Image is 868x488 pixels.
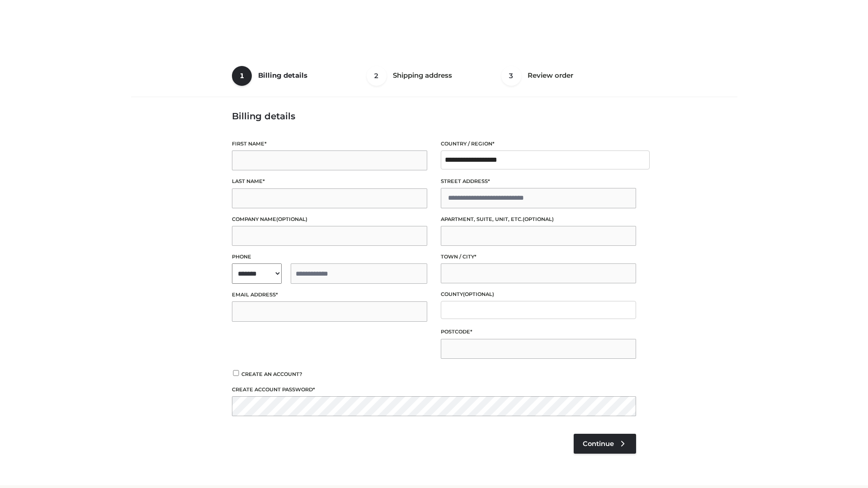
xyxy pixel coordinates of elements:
label: Create account password [232,385,636,394]
span: Create an account? [241,371,302,377]
span: 1 [232,66,252,86]
label: Email address [232,291,427,299]
span: Shipping address [393,71,452,80]
label: Town / City [441,253,636,261]
h3: Billing details [232,111,636,122]
label: Phone [232,253,427,261]
label: Last name [232,177,427,186]
span: (optional) [463,291,494,297]
label: Street address [441,177,636,186]
a: Continue [574,434,636,454]
span: Continue [583,440,614,448]
span: Billing details [258,71,307,80]
span: 2 [367,66,387,86]
input: Create an account? [232,370,240,376]
span: 3 [501,66,521,86]
span: Review order [528,71,573,80]
label: County [441,290,636,299]
label: Apartment, suite, unit, etc. [441,215,636,224]
label: Company name [232,215,427,224]
label: Country / Region [441,140,636,148]
label: Postcode [441,328,636,336]
span: (optional) [523,216,554,222]
span: (optional) [276,216,307,222]
label: First name [232,140,427,148]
